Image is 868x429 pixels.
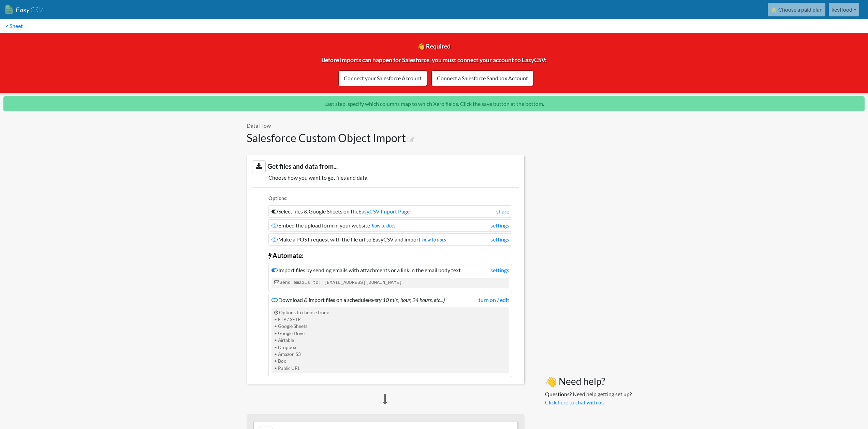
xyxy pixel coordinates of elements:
[268,219,512,232] li: Embed the upload form in your website
[545,399,605,405] a: Click here to chat with us.
[271,307,509,374] div: Options to choose from: • FTP / SFTP • Google Sheets • Google Drive • Airtable • Dropbox • Amazon...
[252,174,519,181] h5: Choose how you want to get files and data.
[768,3,825,16] a: ⭐ Choose a paid plan
[338,70,427,86] a: Connect your Salesforce Account
[268,247,512,262] li: Automate:
[252,160,519,173] h3: Get files and data from...
[268,294,512,377] li: Download & import files on a schedule
[30,5,43,14] span: CSV
[271,278,509,288] code: Send emails to: [EMAIL_ADDRESS][DOMAIN_NAME]
[479,296,509,304] a: turn on / edit
[422,237,446,243] a: how to docs
[268,195,512,204] li: Options:
[247,122,525,130] p: Data Flow
[829,3,859,16] a: kevflood
[490,266,509,274] a: settings
[3,96,865,111] p: Last step, specify which columns map to which Xero fields. Click the save button at the bottom.
[496,207,509,216] a: share
[321,43,547,80] span: 👋 Required Before imports can happen for Salesforce, you must connect your account to EasyCSV:
[372,223,396,229] a: how to docs
[545,376,632,387] h3: 👋 Need help?
[431,70,533,86] a: Connect a Salesforce Sandbox Account
[490,221,509,230] a: settings
[545,390,632,406] p: Questions? Need help getting set up?
[368,296,445,303] i: (every 10 min, hour, 24 hours, etc...)
[268,205,512,218] li: Select files & Google Sheets on the
[5,3,43,17] a: EasyCSV
[247,132,525,144] h1: Salesforce Custom Object Import
[268,233,512,246] li: Make a POST request with the file url to EasyCSV and import
[358,208,410,214] a: EasyCSV Import Page
[490,235,509,244] a: settings
[268,264,512,292] li: Import files by sending emails with attachments or a link in the email body text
